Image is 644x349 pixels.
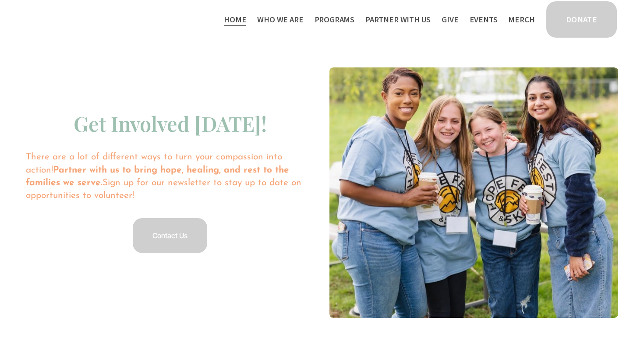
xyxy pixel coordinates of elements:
[224,12,246,27] a: Home
[508,12,534,27] a: Merch
[470,12,498,27] a: Events
[257,12,303,27] a: folder dropdown
[26,166,292,187] strong: Partner with us to bring hope, healing, and rest to the families we serve.
[257,13,303,26] span: Who We Are
[315,13,355,26] span: Programs
[442,12,458,27] a: Give
[131,217,209,254] a: Contact Us
[26,109,315,137] h3: Get Involved [DATE]!
[26,151,315,202] p: There are a lot of different ways to turn your compassion into action! Sign up for our newsletter...
[365,13,431,26] span: Partner With Us
[315,12,355,27] a: folder dropdown
[365,12,431,27] a: folder dropdown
